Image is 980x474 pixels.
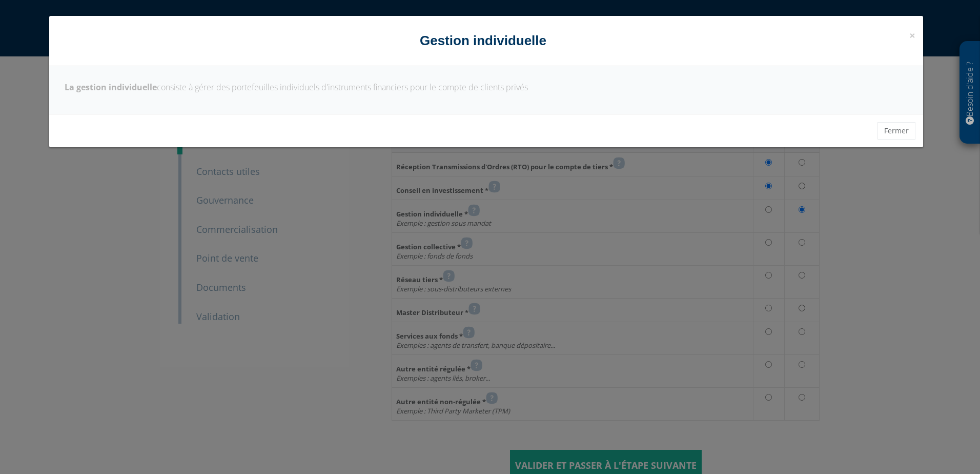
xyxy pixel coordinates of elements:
[964,47,976,139] p: Besoin d'aide ?
[65,82,528,93] span: consiste à gérer des portefeuilles individuels d'instruments financiers pour le compte de clients...
[65,82,157,93] strong: La gestion individuelle
[909,28,915,43] span: ×
[877,122,915,140] button: Fermer
[57,31,915,50] h4: Gestion individuelle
